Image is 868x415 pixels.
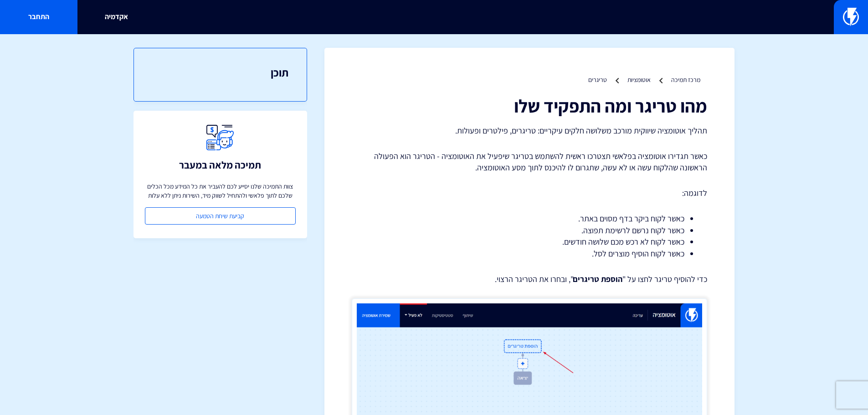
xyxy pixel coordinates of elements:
p: לדוגמה: [352,187,707,199]
h1: מהו טריגר ומה התפקיד שלו [352,96,707,116]
li: כאשר לקוח נרשם לרשימת תפוצה. [375,225,684,236]
a: טריגרים [588,76,607,84]
h3: תוכן [152,67,288,78]
p: צוות התמיכה שלנו יסייע לכם להעביר את כל המידע מכל הכלים שלכם לתוך פלאשי ולהתחיל לשווק מיד, השירות... [145,182,296,200]
p: כאשר תגדירו אוטומציה בפלאשי תצטרכו ראשית להשתמש בטריגר שיפעיל את האוטומציה - הטריגר הוא הפעולה הר... [352,150,707,174]
p: תהליך אוטומציה שיווקית מורכב משלושה חלקים עיקריים: טריגרים, פילטרים ופעולות. [352,125,707,137]
li: כאשר לקוח ביקר בדף מסוים באתר. [375,213,684,225]
a: אוטומציות [627,76,651,84]
a: קביעת שיחת הטמעה [145,207,296,225]
li: כאשר לקוח הוסיף מוצרים לסל. [375,248,684,260]
li: כאשר לקוח לא רכש מכם שלושה חודשים. [375,236,684,248]
input: חיפוש מהיר... [229,7,639,28]
h3: תמיכה מלאה במעבר [179,159,261,170]
strong: הוספת טריגרים [573,274,622,284]
p: כדי להוסיף טריגר לחצו על " ", ובחרו את הטריגר הרצוי. [352,273,707,285]
a: מרכז תמיכה [671,76,700,84]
